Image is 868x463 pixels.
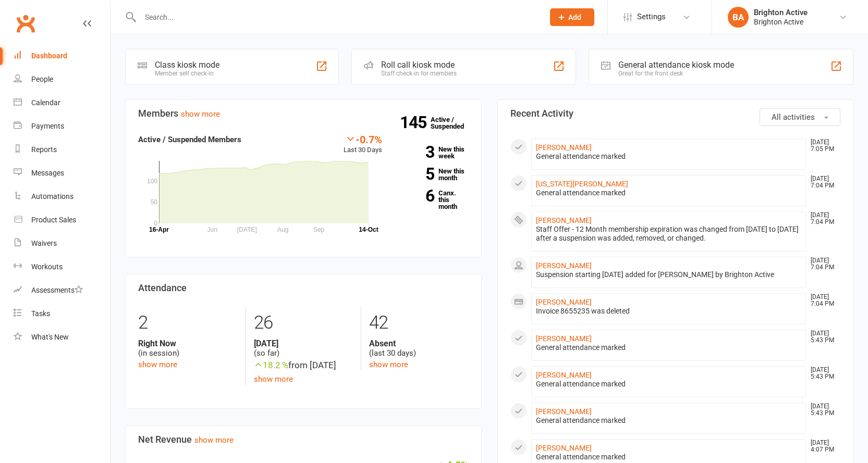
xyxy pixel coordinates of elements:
[536,453,802,461] div: General attendance marked
[568,13,581,21] span: Add
[31,309,50,318] div: Tasks
[369,339,468,348] strong: Absent
[536,143,592,152] a: [PERSON_NAME]
[637,5,666,29] span: Settings
[536,444,592,452] a: [PERSON_NAME]
[254,374,293,384] a: show more
[14,138,110,161] a: Reports
[618,70,734,77] div: Great for the front desk
[369,339,468,358] div: (last 30 days)
[369,360,408,369] a: show more
[14,302,110,326] a: Tasks
[728,7,749,28] div: BA
[381,70,457,77] div: Staff check-in for members
[805,403,840,417] time: [DATE] 5:43 PM
[398,146,469,159] a: 3New this week
[536,261,592,270] a: [PERSON_NAME]
[31,239,57,247] div: Waivers
[254,358,353,372] div: from [DATE]
[772,112,815,122] span: All activities
[536,380,802,389] div: General attendance marked
[181,109,220,119] a: show more
[536,343,802,352] div: General attendance marked
[536,270,802,279] div: Suspension starting [DATE] added for [PERSON_NAME] by Brighton Active
[805,330,840,344] time: [DATE] 5:43 PM
[14,185,110,208] a: Automations
[14,68,110,91] a: People
[381,60,457,70] div: Roll call kiosk mode
[155,70,219,77] div: Member self check-in
[254,339,353,358] div: (so far)
[536,152,802,161] div: General attendance marked
[536,298,592,306] a: [PERSON_NAME]
[31,262,63,271] div: Workouts
[14,44,110,68] a: Dashboard
[536,371,592,379] a: [PERSON_NAME]
[31,75,53,83] div: People
[398,188,434,204] strong: 6
[137,10,536,24] input: Search...
[536,189,802,197] div: General attendance marked
[254,360,288,370] span: 18.2 %
[431,108,476,137] a: 145Active / Suspended
[254,307,353,339] div: 26
[31,216,76,224] div: Product Sales
[400,115,431,130] strong: 145
[138,108,469,119] h3: Members
[754,8,808,17] div: Brighton Active
[760,108,840,126] button: All activities
[398,190,469,210] a: 6Canx. this month
[805,440,840,453] time: [DATE] 4:07 PM
[344,133,382,156] div: Last 30 Days
[618,60,734,70] div: General attendance kiosk mode
[254,339,353,348] strong: [DATE]
[155,60,219,70] div: Class kiosk mode
[138,434,469,445] h3: Net Revenue
[805,257,840,271] time: [DATE] 7:04 PM
[14,255,110,279] a: Workouts
[14,115,110,138] a: Payments
[14,161,110,185] a: Messages
[14,279,110,302] a: Assessments
[138,135,241,144] strong: Active / Suspended Members
[31,98,60,107] div: Calendar
[536,180,628,188] a: [US_STATE][PERSON_NAME]
[138,283,469,293] h3: Attendance
[31,169,64,177] div: Messages
[138,360,177,369] a: show more
[138,339,238,348] strong: Right Now
[510,108,841,119] h3: Recent Activity
[536,225,802,243] div: Staff Offer - 12 Month membership expiration was changed from [DATE] to [DATE] after a suspension...
[536,307,802,316] div: Invoice 8655235 was deleted
[369,307,468,339] div: 42
[536,216,592,224] a: [PERSON_NAME]
[536,407,592,416] a: [PERSON_NAME]
[398,144,434,160] strong: 3
[138,307,238,339] div: 2
[550,8,594,26] button: Add
[31,333,69,341] div: What's New
[398,168,469,181] a: 5New this month
[805,367,840,380] time: [DATE] 5:43 PM
[14,91,110,115] a: Calendar
[805,294,840,307] time: [DATE] 7:04 PM
[31,145,57,154] div: Reports
[805,212,840,226] time: [DATE] 7:04 PM
[14,232,110,255] a: Waivers
[31,52,67,60] div: Dashboard
[194,435,234,445] a: show more
[31,192,74,201] div: Automations
[536,334,592,343] a: [PERSON_NAME]
[13,10,39,36] a: Clubworx
[138,339,238,358] div: (in session)
[398,166,434,182] strong: 5
[14,208,110,232] a: Product Sales
[14,326,110,349] a: What's New
[805,176,840,189] time: [DATE] 7:04 PM
[754,17,808,27] div: Brighton Active
[536,416,802,425] div: General attendance marked
[31,122,64,130] div: Payments
[31,286,83,294] div: Assessments
[344,133,382,145] div: -0.7%
[805,139,840,153] time: [DATE] 7:05 PM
